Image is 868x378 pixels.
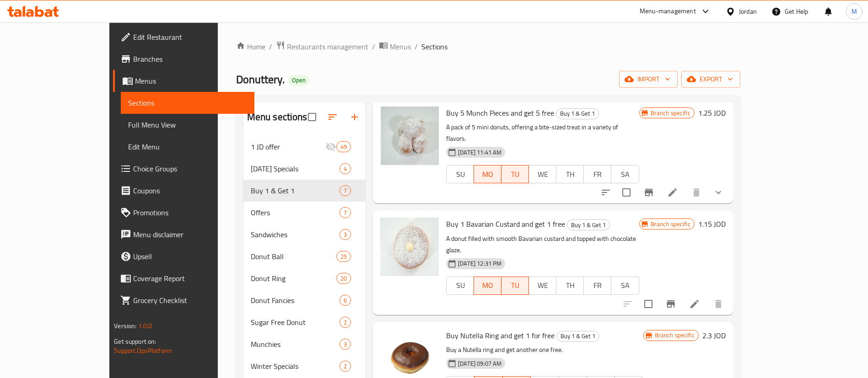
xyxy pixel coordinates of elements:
[595,181,617,203] button: sort-choices
[556,165,584,183] button: TH
[287,41,368,52] span: Restaurants management
[588,168,608,181] span: FR
[251,207,340,218] span: Offers
[340,339,351,350] div: items
[619,71,678,88] button: import
[243,180,366,202] div: Buy 1 & Get 17
[325,141,336,152] svg: Inactive section
[639,294,658,314] span: Select to update
[702,329,726,342] h6: 2.3 JOD
[556,277,584,295] button: TH
[336,141,351,152] div: items
[340,165,350,173] span: 4
[501,165,529,183] button: TU
[121,136,254,158] a: Edit Menu
[450,279,470,292] span: SU
[251,361,340,372] span: Winter Specials
[251,317,340,328] div: Sugar Free Donut
[113,48,254,70] a: Branches
[288,76,309,84] span: Open
[113,224,254,245] a: Menu disclaimer
[556,331,599,342] div: Buy 1 & Get 1
[379,41,411,53] a: Menus
[615,279,635,292] span: SA
[251,295,340,306] div: Donut Fancies
[236,41,740,53] nav: breadcrumb
[446,122,639,144] p: A pack of 5 mini donuts, offering a bite-sized treat in a variety of flavors.
[528,277,556,295] button: WE
[372,41,375,52] li: /
[133,32,247,43] span: Edit Restaurant
[337,274,350,283] span: 20
[340,186,350,195] span: 7
[243,267,366,289] div: Donut Ring20
[640,6,696,17] div: Menu-management
[138,320,152,332] span: 1.0.0
[380,218,439,276] img: Buy 1 Bavarian Custard and get 1 free
[340,229,351,240] div: items
[113,202,254,224] a: Promotions
[251,163,340,174] span: [DATE] Specials
[243,333,366,355] div: Munchies3
[667,187,678,198] a: Edit menu item
[567,219,610,230] div: Buy 1 & Get 1
[121,114,254,136] a: Full Menu View
[251,229,340,240] span: Sandwiches
[651,331,698,340] span: Branch specific
[121,92,254,114] a: Sections
[421,41,447,52] span: Sections
[322,106,344,128] span: Sort sections
[243,158,366,180] div: [DATE] Specials4
[133,273,247,284] span: Coverage Report
[533,168,553,181] span: WE
[556,108,599,119] div: Buy 1 & Get 1
[707,293,729,315] button: delete
[243,355,366,377] div: Winter Specials2
[501,277,529,295] button: TU
[340,295,351,306] div: items
[251,273,336,284] div: Donut Ring
[135,75,247,86] span: Menus
[340,163,351,174] div: items
[114,320,136,332] span: Version:
[560,279,580,292] span: TH
[660,293,682,315] button: Branch-specific-item
[113,245,254,267] a: Upsell
[128,97,247,108] span: Sections
[133,295,247,306] span: Grocery Checklist
[450,168,470,181] span: SU
[474,277,501,295] button: MO
[638,181,660,203] button: Branch-specific-item
[454,148,505,157] span: [DATE] 11:41 AM
[113,70,254,92] a: Menus
[567,220,609,230] span: Buy 1 & Get 1
[557,331,599,341] span: Buy 1 & Get 1
[446,277,474,295] button: SU
[340,362,350,371] span: 2
[340,296,350,305] span: 6
[113,267,254,289] a: Coverage Report
[340,317,351,328] div: items
[647,220,694,229] span: Branch specific
[251,339,340,350] span: Munchies
[454,259,505,268] span: [DATE] 12:31 PM
[340,340,350,349] span: 3
[269,41,272,52] li: /
[251,251,336,262] span: Donut Ball
[337,143,350,151] span: 49
[236,69,285,90] span: Donuttery.
[698,218,726,230] h6: 1.15 JOD
[114,345,172,357] a: Support.OpsPlatform
[251,141,325,152] span: 1 JD offer
[588,279,608,292] span: FR
[505,279,525,292] span: TU
[113,158,254,180] a: Choice Groups
[243,202,366,224] div: Offers7
[336,251,351,262] div: items
[128,141,247,152] span: Edit Menu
